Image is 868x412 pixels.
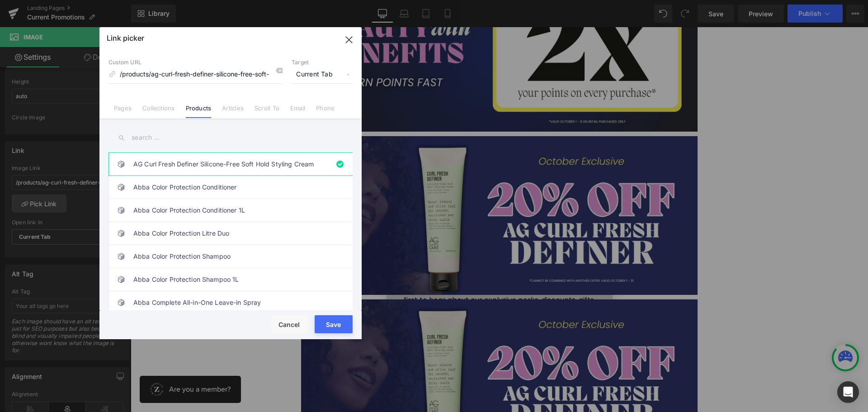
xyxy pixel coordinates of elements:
a: Abba Complete All-in-One Leave-in Spray [133,291,332,314]
button: Cancel [271,315,307,333]
p: Link picker [107,33,144,43]
a: Abba Color Protection Conditioner 1L [133,199,332,222]
input: search ... [108,128,353,148]
a: Abba Color Protection Litre Duo [133,222,332,245]
a: Abba Color Protection Shampoo [133,245,332,268]
span: Current Tab [292,66,353,83]
a: Scroll To [255,104,279,118]
a: Products [186,104,212,118]
a: Email [290,104,305,118]
a: Pages [114,104,132,118]
a: AG Curl Fresh Definer Silicone-Free Soft Hold Styling Cream [133,153,332,175]
p: Target [292,59,353,66]
a: Abba Color Protection Shampoo 1L [133,268,332,291]
a: Articles [222,104,244,118]
button: Save [315,315,353,333]
a: Collections [142,104,175,118]
a: Abba Color Protection Conditioner [133,176,332,199]
p: Custom URL [108,59,283,66]
a: Phone [316,104,335,118]
iframe: Button to open loyalty program pop-up [9,349,110,376]
div: Open Intercom Messenger [837,381,859,403]
input: https://gempages.net [108,66,283,83]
